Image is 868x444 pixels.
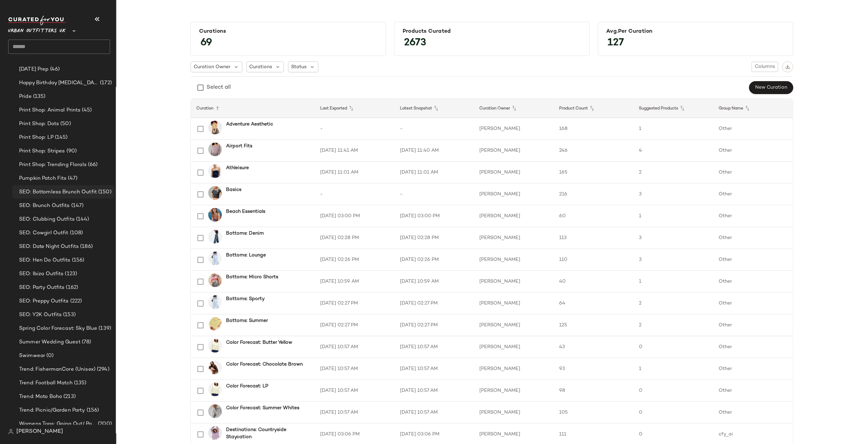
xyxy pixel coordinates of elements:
td: 3 [633,183,713,205]
span: [DATE] Prep [19,65,49,73]
span: 69 [194,31,219,55]
td: [DATE] 03:00 PM [315,205,394,227]
b: Color Forecast: Chocolate Brown [226,361,303,368]
b: Bottoms: Summer [226,317,268,324]
img: svg%3e [8,429,14,434]
span: Curation Owner [194,63,230,71]
td: 98 [554,380,634,402]
td: Other [713,336,793,358]
span: (108) [69,229,83,237]
td: 0 [633,402,713,424]
td: [DATE] 10:57 AM [394,402,474,424]
span: 127 [601,31,631,55]
td: 110 [554,249,634,271]
span: Swimwear [19,352,45,360]
th: Product Count [554,99,634,118]
td: 105 [554,402,634,424]
span: [PERSON_NAME] [16,428,63,436]
td: - [315,118,394,140]
td: [DATE] 02:28 PM [315,227,394,249]
td: Other [713,402,793,424]
span: (145) [54,134,68,142]
td: 1 [633,271,713,293]
button: New Curation [749,81,793,94]
span: Curations [250,63,272,71]
span: Summer Wedding Guest [19,338,80,346]
span: Spring Color Forecast: Sky Blue [19,325,97,332]
td: 40 [554,271,634,293]
td: [PERSON_NAME] [474,162,554,183]
td: [PERSON_NAME] [474,380,554,402]
span: 2673 [397,31,433,55]
td: 2 [633,162,713,183]
td: 1 [633,358,713,380]
td: [DATE] 11:01 AM [394,162,474,183]
div: Avg.per Curation [607,28,785,35]
th: Curation Owner [474,99,554,118]
td: Other [713,314,793,336]
td: [DATE] 10:57 AM [315,358,394,380]
td: 2 [633,293,713,314]
td: Other [713,162,793,183]
td: 125 [554,314,634,336]
td: 2 [633,314,713,336]
td: Other [713,271,793,293]
td: [DATE] 02:27 PM [315,293,394,314]
td: [DATE] 03:00 PM [394,205,474,227]
td: [PERSON_NAME] [474,336,554,358]
td: [DATE] 10:57 AM [315,402,394,424]
span: Status [291,63,306,71]
img: svg%3e [785,64,790,69]
span: (172) [99,79,112,87]
td: 43 [554,336,634,358]
span: SEO: Y2K Outfits [19,311,62,319]
span: (47) [67,175,78,182]
td: [PERSON_NAME] [474,293,554,314]
td: [PERSON_NAME] [474,205,554,227]
td: [DATE] 10:57 AM [315,336,394,358]
td: Other [713,380,793,402]
span: SEO: Hen Do Outfits [19,256,71,264]
b: Basics [226,186,241,193]
td: 93 [554,358,634,380]
span: SEO: Clubbing Outfits [19,216,75,223]
b: Beach Essentials [226,208,265,215]
td: 113 [554,227,634,249]
span: Urban Outfitters UK [8,23,66,35]
span: (200) [96,420,112,428]
span: Pumpkin Patch Fits [19,175,67,182]
td: Other [713,293,793,314]
span: SEO: Preppy Outfits [19,297,69,305]
td: [DATE] 02:27 PM [394,314,474,336]
button: Columns [752,62,778,72]
span: Print Shop: Trending Florals [19,161,87,169]
th: Curation [191,99,315,118]
td: 3 [633,227,713,249]
td: 216 [554,183,634,205]
td: Other [713,205,793,227]
td: [DATE] 02:27 PM [315,314,394,336]
span: (135) [32,93,46,101]
span: Womens Tops: Going Out/ Party [19,420,96,428]
span: (147) [70,202,84,210]
td: Other [713,183,793,205]
span: (294) [95,366,109,373]
td: [DATE] 02:28 PM [394,227,474,249]
td: [PERSON_NAME] [474,249,554,271]
td: 64 [554,293,634,314]
b: Color Forecast: Butter Yellow [226,339,292,346]
span: SEO: Ibiza Outfits [19,270,64,278]
span: SEO: Cowgirl Outfit [19,229,69,237]
th: Latest Snapshot [394,99,474,118]
td: Other [713,118,793,140]
b: Airport Fits [226,143,252,150]
span: (46) [49,65,60,73]
td: [DATE] 10:57 AM [394,336,474,358]
span: (222) [69,297,82,305]
td: [PERSON_NAME] [474,314,554,336]
td: [DATE] 02:26 PM [315,249,394,271]
span: New Curation [755,85,788,90]
b: Athleisure [226,164,249,172]
span: Print Shop: Animal Prints [19,106,81,114]
div: Curations [199,28,377,35]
